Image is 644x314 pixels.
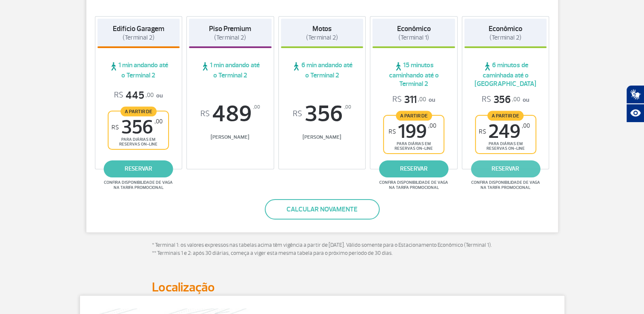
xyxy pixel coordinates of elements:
strong: Edifício Garagem [113,24,164,33]
span: 6 minutos de caminhada até o [GEOGRAPHIC_DATA] [464,61,547,88]
sup: ,00 [522,122,530,129]
span: (Terminal 2) [123,34,155,42]
span: 1 min andando até o Terminal 2 [189,61,272,80]
p: ou [392,93,435,106]
span: (Terminal 2) [489,34,521,42]
span: para diárias em reservas on-line [116,137,161,147]
span: 15 minutos caminhando até o Terminal 2 [372,61,455,88]
span: Confira disponibilidade de vaga na tarifa promocional [378,180,449,190]
span: Confira disponibilidade de vaga na tarifa promocional [103,180,174,190]
span: 6 min andando até o Terminal 2 [281,61,364,80]
span: 356 [281,103,364,126]
p: ou [114,89,163,102]
button: Calcular novamente [265,199,380,220]
sup: R$ [112,124,119,131]
sup: ,00 [155,118,163,125]
strong: Piso Premium [209,24,251,33]
strong: Econômico [489,24,522,33]
p: ou [482,93,529,106]
span: (Terminal 1) [398,34,429,42]
strong: Econômico [397,24,431,33]
a: reservar [379,160,449,177]
span: 356 [112,118,163,137]
a: reservar [471,160,540,177]
span: A partir de [487,111,524,120]
sup: R$ [200,109,210,119]
span: A partir de [120,106,157,116]
span: [PERSON_NAME] [189,134,272,140]
span: 311 [392,93,426,106]
sup: R$ [479,128,486,135]
span: Confira disponibilidade de vaga na tarifa promocional [470,180,541,190]
strong: Motos [312,24,332,33]
span: 249 [479,122,530,141]
span: 356 [482,93,520,106]
div: Plugin de acessibilidade da Hand Talk. [626,85,644,123]
span: 1 min andando até o Terminal 2 [97,61,180,80]
span: para diárias em reservas on-line [391,141,436,151]
sup: R$ [293,109,302,119]
span: (Terminal 2) [214,34,246,42]
sup: R$ [389,128,396,135]
sup: ,00 [344,103,351,112]
span: para diárias em reservas on-line [483,141,528,151]
span: 199 [389,122,436,141]
span: (Terminal 2) [306,34,338,42]
sup: ,00 [253,103,260,112]
span: 489 [189,103,272,126]
span: [PERSON_NAME] [281,134,364,140]
h2: Localização [152,280,492,295]
button: Abrir tradutor de língua de sinais. [626,85,644,104]
span: 445 [114,89,154,102]
a: reservar [104,160,173,177]
p: * Terminal 1: os valores expressos nas tabelas acima têm vigência a partir de [DATE]. Válido some... [152,241,492,258]
button: Abrir recursos assistivos. [626,104,644,123]
sup: ,00 [428,122,436,129]
span: A partir de [396,111,432,120]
